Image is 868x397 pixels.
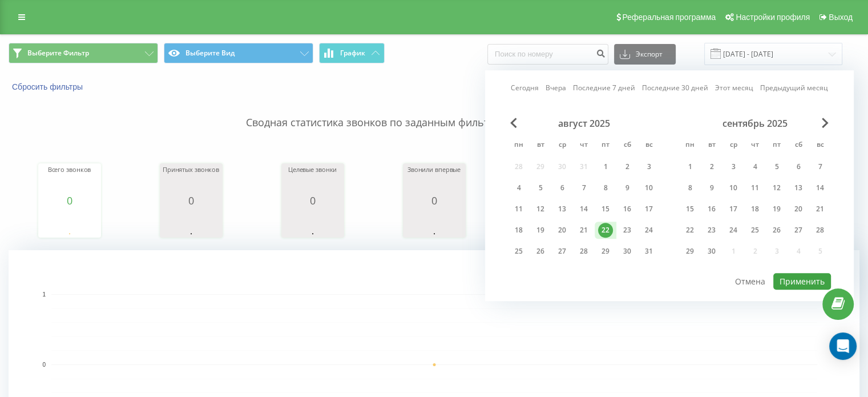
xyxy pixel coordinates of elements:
[730,139,737,149] font: ср
[573,200,595,218] div: чт 14 авг. 2025 г.
[751,225,759,235] font: 25
[508,179,530,197] div: пн 4 авг. 2025 г.
[816,204,824,214] font: 21
[679,200,701,218] div: пн 15 сент. 2025 г.
[288,165,337,174] font: Целевые звонки
[780,276,825,287] font: Применить
[809,200,831,218] div: вс 21 сент. 2025 г.
[601,204,609,214] font: 15
[688,183,692,193] font: 8
[701,158,722,175] div: вт 2 сент. 2025 г.
[722,179,744,197] div: ср 10 сент. 2025 г.
[722,158,744,175] div: ср 3 сент. 2025 г.
[539,183,543,193] font: 5
[773,139,781,149] font: пт
[27,48,89,58] font: Выберите Фильтр
[246,115,623,129] font: Сводная статистика звонков по заданным фильтрам за выбранный период
[688,162,692,171] font: 1
[701,222,722,239] div: вт 23 сент. 2025 г.
[708,246,716,256] font: 30
[679,158,701,175] div: пн 1 сент. 2025 г.
[511,83,539,93] font: Сегодня
[551,243,573,260] div: ср 27 авг. 2025 г.
[788,200,809,218] div: сб 20 сент. 2025 г.
[532,137,549,154] abbr: вторник
[595,179,616,197] div: пт 8 авг. 2025 г.
[595,243,616,260] div: пт 29 авг. 2025 г.
[42,362,46,368] text: 0
[744,179,766,197] div: чт 11 сент. 2025 г.
[12,82,83,91] font: Сбросить фильтры
[580,204,588,214] font: 14
[517,183,521,193] font: 4
[701,200,722,218] div: вт 16 сент. 2025 г.
[768,137,785,154] abbr: пятница
[573,179,595,197] div: чт 7 авг. 2025 г.
[729,273,772,290] button: Отмена
[575,137,592,154] abbr: четверг
[595,200,616,218] div: пт 15 авг. 2025 г.
[580,225,588,235] font: 21
[766,179,788,197] div: пт 12 сент. 2025 г.
[624,139,631,149] font: сб
[560,183,564,193] font: 6
[701,243,722,260] div: вт 30 сент. 2025 г.
[732,162,736,171] font: 3
[616,158,638,175] div: сб 2 авг. 2025 г.
[809,222,831,239] div: вс 28 сент. 2025 г.
[558,204,566,214] font: 13
[625,183,629,193] font: 9
[41,206,98,240] svg: Диаграмма.
[554,137,571,154] abbr: окружающая среда
[679,222,701,239] div: пн 22 сент. 2025 г.
[725,137,742,154] abbr: окружающая среда
[559,139,566,149] font: ср
[515,246,523,256] font: 25
[766,222,788,239] div: пт 26 сент. 2025 г.
[638,243,660,260] div: вс 31 авг. 2025 г.
[616,222,638,239] div: сб 23 авг. 2025 г.
[580,246,588,256] font: 28
[622,13,716,22] font: Реферальная программа
[551,179,573,197] div: ср 6 авг. 2025 г.
[319,43,385,63] button: График
[551,200,573,218] div: ср 13 авг. 2025 г.
[616,200,638,218] div: сб 16 авг. 2025 г.
[766,158,788,175] div: пт 5 сент. 2025 г.
[514,139,523,149] font: пн
[546,83,566,93] font: Вчера
[729,183,737,193] font: 10
[788,158,809,175] div: сб 6 сент. 2025 г.
[746,137,764,154] abbr: четверг
[163,206,220,240] svg: Диаграмма.
[623,225,631,235] font: 23
[185,48,235,58] font: Выберите Вид
[645,139,653,149] font: вс
[616,179,638,197] div: сб 9 авг. 2025 г.
[614,44,676,65] button: Экспорт
[623,246,631,256] font: 30
[794,225,802,235] font: 27
[795,139,802,149] font: сб
[645,246,653,256] font: 31
[788,222,809,239] div: сб 27 сент. 2025 г.
[809,179,831,197] div: вс 14 сент. 2025 г.
[164,43,313,63] button: Выберите Вид
[595,158,616,175] div: пт 1 авг. 2025 г.
[640,137,657,154] abbr: воскресенье
[744,222,766,239] div: чт 25 сент. 2025 г.
[708,204,716,214] font: 16
[163,165,219,174] font: Принятых звонков
[638,179,660,197] div: вс 10 авг. 2025 г.
[753,162,757,171] font: 4
[558,117,610,130] font: август 2025
[508,200,530,218] div: пн 11 авг. 2025 г.
[735,276,765,287] font: Отмена
[9,43,158,63] button: Выберите Фильтр
[715,83,753,93] font: Этот месяц
[829,13,853,22] font: Выход
[722,117,788,130] font: сентябрь 2025
[809,158,831,175] div: вс 7 сент. 2025 г.
[817,139,824,149] font: вс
